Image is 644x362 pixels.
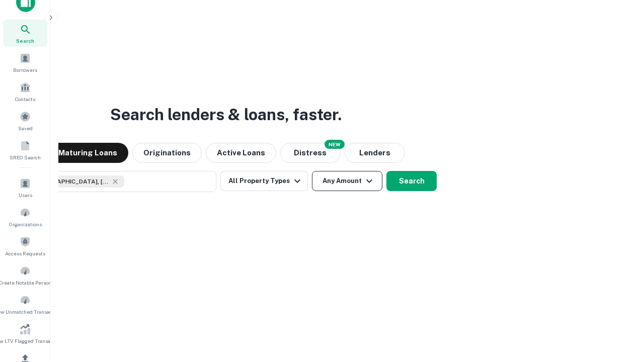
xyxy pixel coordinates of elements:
[3,203,47,230] a: Organizations
[15,95,35,103] span: Contacts
[34,177,109,186] span: [GEOGRAPHIC_DATA], [GEOGRAPHIC_DATA], [GEOGRAPHIC_DATA]
[386,171,437,191] button: Search
[47,143,128,163] button: Maturing Loans
[3,291,47,318] a: Review Unmatched Transactions
[19,191,32,199] span: Users
[18,124,33,132] span: Saved
[3,20,47,47] a: Search
[220,171,308,191] button: All Property Types
[345,143,405,163] button: Lenders
[5,249,45,257] span: Access Requests
[325,140,345,149] div: NEW
[15,171,216,192] button: [GEOGRAPHIC_DATA], [GEOGRAPHIC_DATA], [GEOGRAPHIC_DATA]
[16,37,34,45] span: Search
[3,320,47,347] a: Review LTV Flagged Transactions
[3,136,47,163] a: SREO Search
[13,66,37,74] span: Borrowers
[312,171,382,191] button: Any Amount
[3,174,47,201] a: Users
[3,261,47,289] a: Create Notable Person
[110,103,342,127] h3: Search lenders & loans, faster.
[3,49,47,76] a: Borrowers
[594,282,644,330] iframe: Chat Widget
[280,143,341,163] button: Search distressed loans with lien and other non-mortgage details.
[9,220,42,228] span: Organizations
[206,143,276,163] button: Active Loans
[3,232,47,259] a: Access Requests
[3,107,47,134] a: Saved
[10,153,41,161] span: SREO Search
[3,78,47,105] a: Contacts
[132,143,202,163] button: Originations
